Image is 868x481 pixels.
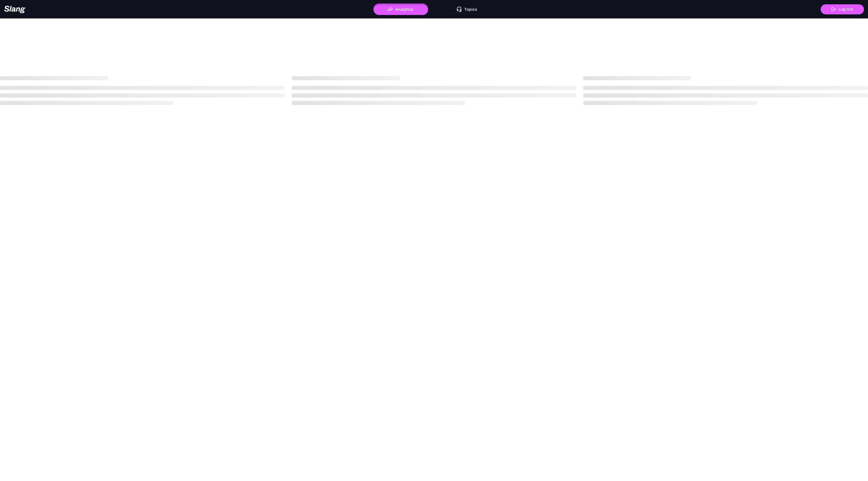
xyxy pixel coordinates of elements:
button: Analytics [373,3,428,15]
img: 623511267c55cb56e2f2a487_logo2.png [4,5,26,13]
a: Analytics [373,7,428,11]
button: Topics [440,3,495,15]
button: Log Out [821,4,864,14]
